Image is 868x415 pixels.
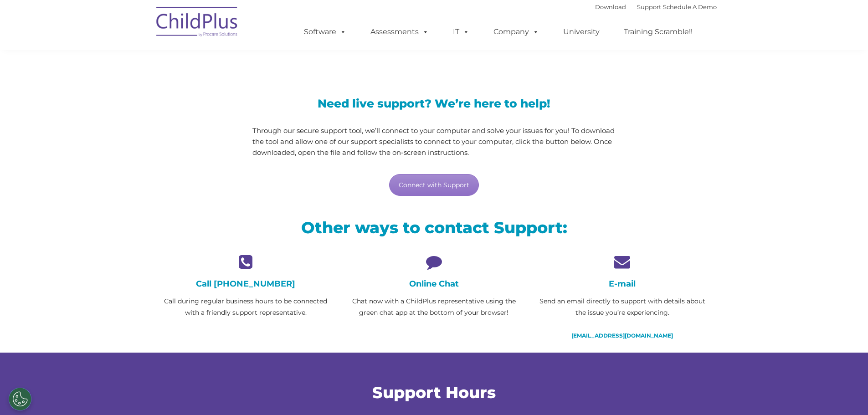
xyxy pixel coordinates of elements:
[159,217,710,238] h2: Other ways to contact Support:
[535,296,709,318] p: Send an email directly to support with details about the issue you’re experiencing.
[535,279,709,289] h4: E-mail
[554,23,609,41] a: University
[372,383,496,402] span: Support Hours
[347,279,521,289] h4: Online Chat
[159,296,333,318] p: Call during regular business hours to be connected with a friendly support representative.
[159,279,333,289] h4: Call [PHONE_NUMBER]
[252,125,616,158] p: Through our secure support tool, we’ll connect to your computer and solve your issues for you! To...
[361,23,438,41] a: Assessments
[595,3,626,10] a: Download
[637,3,661,10] a: Support
[9,388,31,410] button: Cookies Settings
[595,3,717,10] font: |
[152,0,243,46] img: ChildPlus by Procare Solutions
[444,23,478,41] a: IT
[663,3,717,10] a: Schedule A Demo
[389,174,479,196] a: Connect with Support
[571,332,673,339] a: [EMAIL_ADDRESS][DOMAIN_NAME]
[484,23,548,41] a: Company
[615,23,702,41] a: Training Scramble!!
[252,98,616,109] h3: Need live support? We’re here to help!
[295,23,355,41] a: Software
[347,296,521,318] p: Chat now with a ChildPlus representative using the green chat app at the bottom of your browser!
